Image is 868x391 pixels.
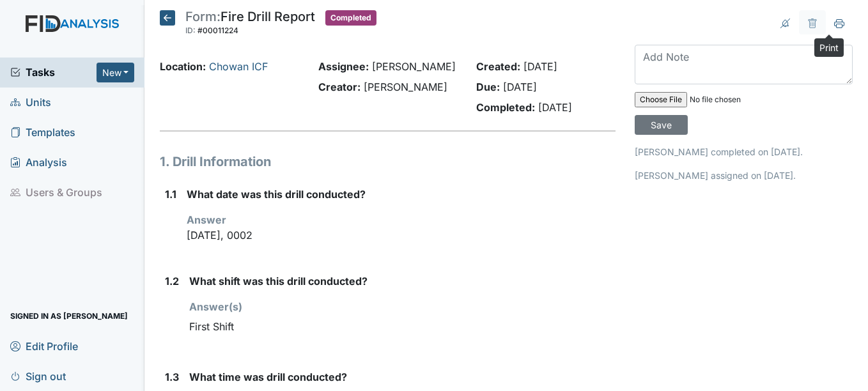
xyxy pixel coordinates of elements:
label: 1.2 [165,273,179,289]
label: What date was this drill conducted? [187,187,366,202]
strong: Answer [187,213,226,226]
span: Form: [185,9,221,24]
span: [DATE] [523,60,557,73]
p: [PERSON_NAME] completed on [DATE]. [635,145,853,158]
strong: Completed: [476,101,535,114]
span: Templates [10,123,75,142]
span: [PERSON_NAME] [364,80,447,93]
span: [DATE] [503,80,537,93]
p: [PERSON_NAME] assigned on [DATE]. [635,169,853,182]
a: Chowan ICF [209,60,268,73]
strong: Answer(s) [189,300,242,313]
span: Units [10,93,51,112]
span: [DATE] [538,101,572,114]
span: Completed [325,10,376,26]
h1: 1. Drill Information [160,152,615,171]
span: [PERSON_NAME] [372,60,456,73]
input: Save [635,115,688,135]
strong: Creator: [318,80,360,93]
a: Tasks [10,65,97,80]
strong: Location: [160,60,206,73]
button: New [97,63,135,82]
p: [DATE], 0002 [187,227,615,243]
div: Fire Drill Report [185,10,315,38]
strong: Assignee: [318,60,369,73]
strong: Due: [476,80,500,93]
span: Signed in as [PERSON_NAME] [10,306,128,326]
span: #00011224 [198,26,238,35]
div: Print [814,38,844,57]
label: What time was drill conducted? [189,369,347,385]
span: Edit Profile [10,336,78,356]
span: Analysis [10,153,67,172]
label: What shift was this drill conducted? [189,273,368,289]
div: First Shift [189,314,615,339]
span: Sign out [10,366,66,386]
strong: Created: [476,60,520,73]
label: 1.1 [165,187,176,202]
span: ID: [185,26,196,35]
label: 1.3 [165,369,179,385]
